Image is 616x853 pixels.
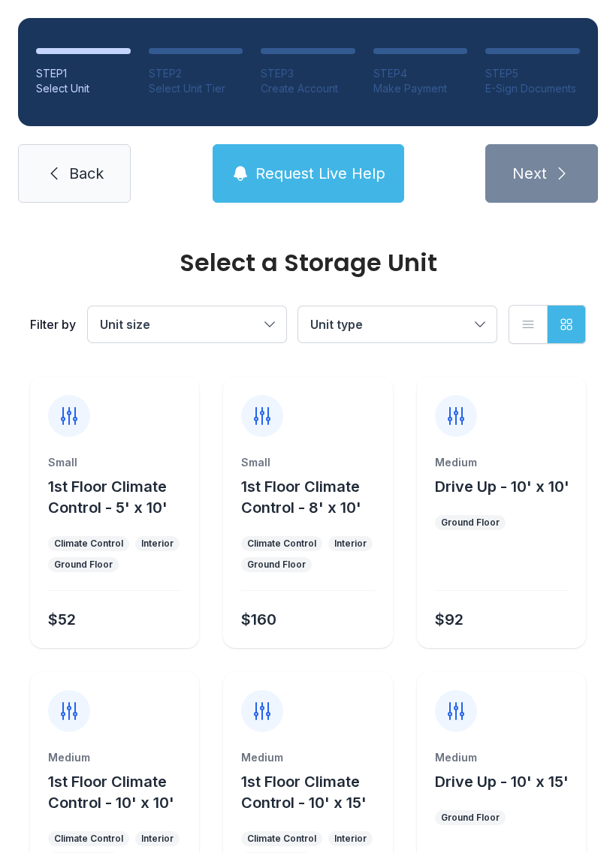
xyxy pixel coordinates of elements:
[149,81,243,96] div: Select Unit Tier
[36,66,131,81] div: STEP 1
[48,478,168,517] span: 1st Floor Climate Control - 5' x 10'
[373,66,468,81] div: STEP 4
[435,478,569,496] span: Drive Up - 10' x 10'
[435,455,568,470] div: Medium
[485,81,580,96] div: E-Sign Documents
[241,476,386,518] button: 1st Floor Climate Control - 8' x 10'
[298,306,497,342] button: Unit type
[241,455,374,470] div: Small
[247,559,306,571] div: Ground Floor
[334,538,367,550] div: Interior
[88,306,286,342] button: Unit size
[141,538,174,550] div: Interior
[435,750,568,765] div: Medium
[435,773,569,791] span: Drive Up - 10' x 15'
[241,478,361,517] span: 1st Floor Climate Control - 8' x 10'
[30,251,586,275] div: Select a Storage Unit
[69,163,104,184] span: Back
[485,66,580,81] div: STEP 5
[241,750,374,765] div: Medium
[441,517,500,529] div: Ground Floor
[54,833,123,845] div: Climate Control
[48,609,76,630] div: $52
[54,538,123,550] div: Climate Control
[334,833,367,845] div: Interior
[261,81,355,96] div: Create Account
[48,455,181,470] div: Small
[441,812,500,824] div: Ground Floor
[30,315,76,333] div: Filter by
[54,559,113,571] div: Ground Floor
[435,609,464,630] div: $92
[48,476,193,518] button: 1st Floor Climate Control - 5' x 10'
[241,773,367,812] span: 1st Floor Climate Control - 10' x 15'
[373,81,468,96] div: Make Payment
[36,81,131,96] div: Select Unit
[255,163,385,184] span: Request Live Help
[48,750,181,765] div: Medium
[48,773,174,812] span: 1st Floor Climate Control - 10' x 10'
[149,66,243,81] div: STEP 2
[512,163,547,184] span: Next
[310,317,363,332] span: Unit type
[241,609,276,630] div: $160
[100,317,150,332] span: Unit size
[141,833,174,845] div: Interior
[435,771,569,792] button: Drive Up - 10' x 15'
[247,538,316,550] div: Climate Control
[48,771,193,813] button: 1st Floor Climate Control - 10' x 10'
[247,833,316,845] div: Climate Control
[241,771,386,813] button: 1st Floor Climate Control - 10' x 15'
[435,476,569,497] button: Drive Up - 10' x 10'
[261,66,355,81] div: STEP 3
